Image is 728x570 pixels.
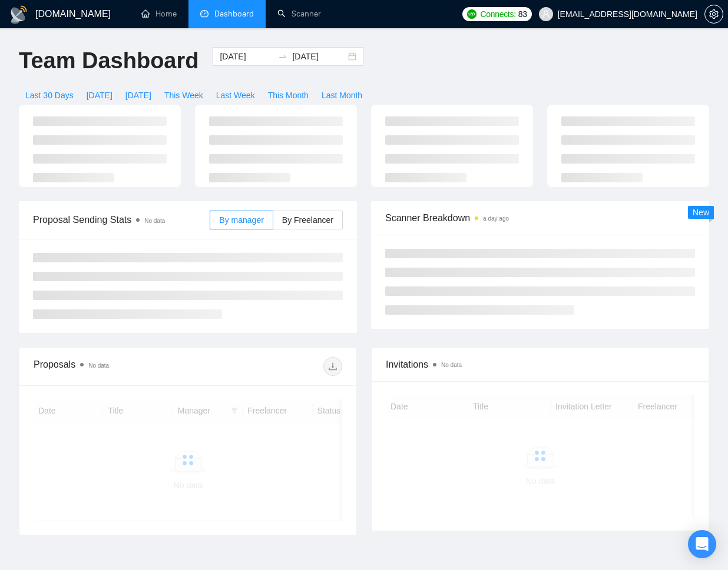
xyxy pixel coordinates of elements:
[441,362,462,368] span: No data
[216,89,255,102] span: Last Week
[693,208,709,217] span: New
[385,211,695,225] span: Scanner Breakdown
[278,52,287,61] span: to
[144,218,165,224] span: No data
[219,215,263,225] span: By manager
[518,8,527,21] span: 83
[9,5,28,24] img: logo
[19,47,198,75] h1: Team Dashboard
[542,10,550,18] span: user
[704,5,723,24] button: setting
[19,86,80,105] button: Last 30 Days
[141,9,177,19] a: homeHome
[315,86,369,105] button: Last Month
[277,9,321,19] a: searchScanner
[705,9,723,19] span: setting
[125,89,151,102] span: [DATE]
[214,9,254,19] span: Dashboard
[87,89,112,102] span: [DATE]
[480,8,515,21] span: Connects:
[292,50,346,63] input: End date
[467,9,476,19] img: upwork-logo.png
[483,215,509,222] time: a day ago
[200,9,209,18] span: dashboard
[688,530,716,558] div: Open Intercom Messenger
[158,86,210,105] button: This Week
[34,357,188,376] div: Proposals
[268,89,309,102] span: This Month
[282,215,333,225] span: By Freelancer
[704,9,723,19] a: setting
[322,89,362,102] span: Last Month
[386,357,694,372] span: Invitations
[88,362,109,369] span: No data
[119,86,158,105] button: [DATE]
[262,86,315,105] button: This Month
[210,86,262,105] button: Last Week
[164,89,203,102] span: This Week
[25,89,74,102] span: Last 30 Days
[80,86,119,105] button: [DATE]
[278,52,287,61] span: swap-right
[33,212,210,227] span: Proposal Sending Stats
[220,50,273,63] input: Start date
